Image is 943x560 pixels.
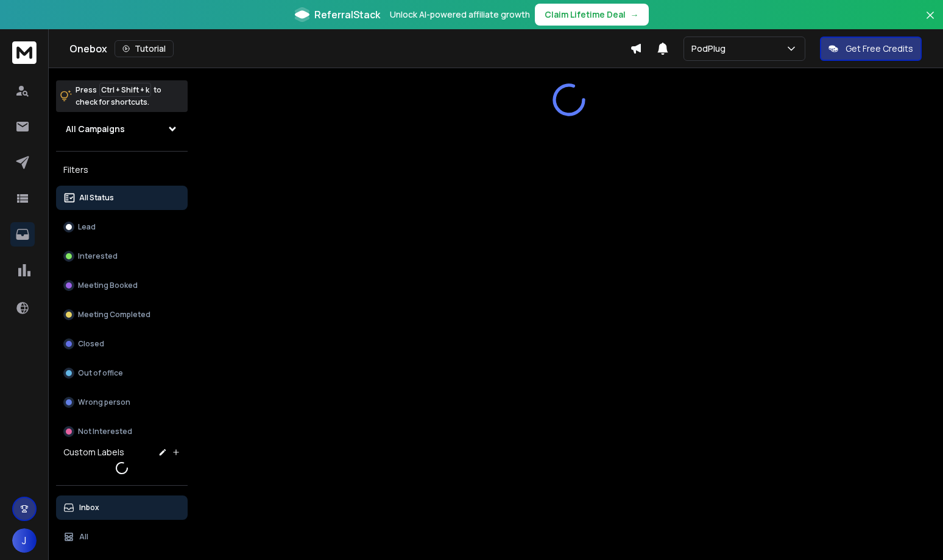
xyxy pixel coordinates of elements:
[56,525,188,549] button: All
[314,7,380,22] span: ReferralStack
[56,495,188,520] button: Inbox
[56,419,188,444] button: Not Interested
[78,310,150,320] p: Meeting Completed
[78,222,96,232] p: Lead
[846,43,913,55] p: Get Free Credits
[79,532,88,542] p: All
[56,303,188,327] button: Meeting Completed
[76,84,161,108] p: Press to check for shortcuts.
[79,193,114,203] p: All Status
[56,215,188,239] button: Lead
[56,161,188,178] h3: Filters
[691,43,730,55] p: PodPlug
[78,281,138,290] p: Meeting Booked
[69,40,630,57] div: Onebox
[56,117,188,141] button: All Campaigns
[12,528,37,553] button: J
[820,37,922,61] button: Get Free Credits
[56,390,188,415] button: Wrong person
[99,83,151,97] span: Ctrl + Shift + k
[56,186,188,210] button: All Status
[78,251,118,261] p: Interested
[922,7,938,37] button: Close banner
[78,397,130,407] p: Wrong person
[56,273,188,298] button: Meeting Booked
[56,244,188,268] button: Interested
[56,332,188,356] button: Closed
[78,427,132,436] p: Not Interested
[535,4,649,26] button: Claim Lifetime Deal→
[390,9,530,21] p: Unlock AI-powered affiliate growth
[630,9,639,21] span: →
[78,339,104,349] p: Closed
[56,361,188,385] button: Out of office
[63,446,124,458] h3: Custom Labels
[79,503,99,513] p: Inbox
[66,123,125,135] h1: All Campaigns
[78,368,123,378] p: Out of office
[115,40,174,57] button: Tutorial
